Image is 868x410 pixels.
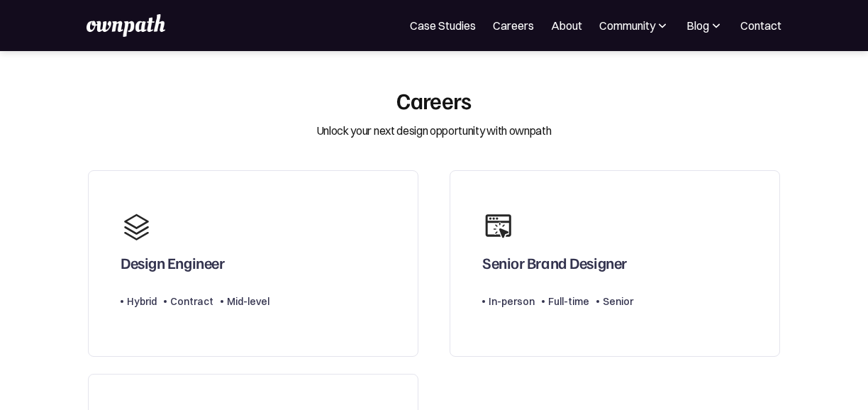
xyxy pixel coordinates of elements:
div: Full-time [548,293,589,310]
a: Careers [493,17,534,34]
div: Unlock your next design opportunity with ownpath [317,122,552,139]
div: Senior Brand Designer [482,253,627,272]
a: About [551,17,582,34]
div: Blog [686,17,709,34]
div: Blog [686,17,723,34]
div: In-person [489,293,535,310]
a: Senior Brand DesignerIn-personFull-timeSenior [450,170,780,356]
div: Community [599,17,655,34]
a: Contact [740,17,781,34]
div: Design Engineer [121,253,224,272]
div: Hybrid [127,293,157,310]
div: Senior [603,293,633,310]
div: Contract [170,293,213,310]
div: Careers [396,87,472,113]
div: Community [599,17,669,34]
div: Mid-level [227,293,269,310]
a: Case Studies [410,17,476,34]
a: Design EngineerHybridContractMid-level [88,170,418,356]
